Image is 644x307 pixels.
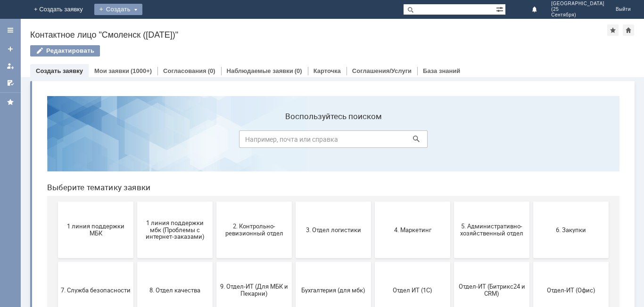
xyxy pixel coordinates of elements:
span: не актуален [338,258,408,265]
span: Отдел ИТ (1С) [338,198,408,205]
span: 1 линия поддержки мбк (Проблемы с интернет-заказами) [100,130,170,152]
a: Мои заявки [94,67,129,74]
button: Отдел ИТ (1С) [335,173,411,230]
span: 3. Отдел логистики [259,137,329,145]
button: Финансовый отдел [18,234,94,290]
label: Воспользуйтесь поиском [199,23,388,32]
button: [PERSON_NAME]. Услуги ИТ для МБК (оформляет L1) [256,234,331,290]
a: База знаний [423,67,460,74]
div: (0) [208,67,215,74]
span: 7. Служба безопасности [21,198,91,205]
span: 9. Отдел-ИТ (Для МБК и Пекарни) [180,194,249,209]
span: Отдел-ИТ (Офис) [496,198,566,205]
button: 1 линия поддержки мбк (Проблемы с интернет-заказами) [98,113,173,170]
button: Отдел-ИТ (Офис) [494,173,569,230]
a: Мои заявки [3,58,18,73]
a: Мои согласования [3,75,18,90]
span: Бухгалтерия (для мбк) [259,198,329,205]
div: Контактное лицо "Смоленск ([DATE])" [30,30,607,40]
button: 2. Контрольно-ревизионный отдел [177,113,252,170]
span: Расширенный поиск [496,4,505,13]
span: 4. Маркетинг [338,137,408,145]
a: Карточка [314,67,341,74]
a: Наблюдаемые заявки [227,67,293,74]
button: 6. Закупки [494,113,569,170]
div: Добавить в избранное [607,24,619,36]
button: 9. Отдел-ИТ (Для МБК и Пекарни) [177,173,252,230]
a: Создать заявку [36,67,83,74]
button: Отдел-ИТ (Битрикс24 и CRM) [414,173,490,230]
span: 1 линия поддержки МБК [21,134,91,148]
span: 6. Закупки [496,137,566,145]
span: Сентября) [551,12,604,18]
span: Франчайзинг [100,258,170,265]
a: Согласования [163,67,206,74]
span: 2. Контрольно-ревизионный отдел [180,134,249,148]
button: 8. Отдел качества [98,173,173,230]
span: 5. Административно-хозяйственный отдел [417,134,487,148]
button: 3. Отдел логистики [256,113,331,170]
button: 7. Служба безопасности [18,173,94,230]
span: [PERSON_NAME]. Услуги ИТ для МБК (оформляет L1) [259,251,329,272]
span: Финансовый отдел [21,258,91,265]
a: Соглашения/Услуги [352,67,412,74]
button: не актуален [335,234,411,290]
span: Отдел-ИТ (Битрикс24 и CRM) [417,194,487,209]
header: Выберите тематику заявки [8,94,580,104]
button: Бухгалтерия (для мбк) [256,173,331,230]
div: Создать [94,4,142,15]
input: Например, почта или справка [199,42,388,59]
div: (1000+) [131,67,152,74]
button: 1 линия поддержки МБК [18,113,94,170]
span: Это соглашение не активно! [180,255,249,269]
span: 8. Отдел качества [100,198,170,205]
span: [GEOGRAPHIC_DATA] [551,1,604,7]
button: 4. Маркетинг [335,113,411,170]
button: Франчайзинг [98,234,173,290]
div: Сделать домашней страницей [623,24,634,36]
button: 5. Административно-хозяйственный отдел [414,113,490,170]
div: (0) [295,67,302,74]
a: Создать заявку [3,41,18,57]
span: (25 [551,7,604,12]
button: Это соглашение не активно! [177,234,252,290]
